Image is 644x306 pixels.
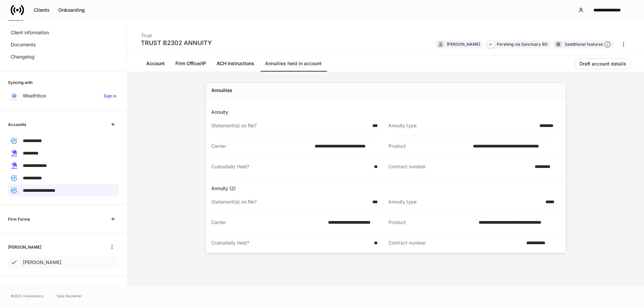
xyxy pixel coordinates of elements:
[57,293,82,299] a: Data Disclaimer
[211,87,232,94] div: Annuities
[211,185,563,192] p: Annuity (2)
[211,109,563,116] p: Annuity
[54,5,89,15] button: Onboarding
[211,55,260,72] a: ACH Instructions
[211,219,324,226] div: Carrier
[211,163,370,170] div: Custodially Held?
[11,293,44,299] span: © 2025 OneAdvisory
[8,39,119,51] a: Documents
[141,28,212,39] div: Trust
[260,55,327,72] a: Annuities held in account
[580,61,626,66] div: Draft account details
[388,219,475,226] div: Product
[8,121,26,128] h6: Accounts
[8,256,119,268] a: [PERSON_NAME]
[23,259,61,266] p: [PERSON_NAME]
[565,41,611,48] div: 3 additional features
[8,90,119,102] a: WealthboxSign in
[8,51,119,63] a: Changelog
[388,143,469,149] div: Product
[11,41,36,48] p: Documents
[575,58,631,69] button: Draft account details
[141,39,212,47] div: TRUST B2302 ANNUITY
[30,5,54,15] button: Clients
[211,199,368,205] div: Statement(s) on file?
[8,27,119,39] a: Client information
[104,93,116,99] h6: Sign in
[211,122,368,129] div: Statement(s) on file?
[8,216,30,222] h6: Firm Forms
[58,8,85,12] div: Onboarding
[447,41,480,47] div: [PERSON_NAME]
[8,79,33,86] h6: Syncing with
[11,29,49,36] p: Client information
[11,53,35,60] p: Changelog
[497,41,548,47] div: Pershing via Sanctuary BD
[211,239,370,246] div: Custodially Held?
[388,122,535,129] div: Annuity type
[8,244,41,250] h6: [PERSON_NAME]
[23,92,46,99] p: Wealthbox
[141,55,170,72] a: Account
[170,55,211,72] a: Firm Office/IP
[388,163,531,170] div: Contract number
[388,199,541,205] div: Annuity type
[34,8,50,12] div: Clients
[211,143,311,149] div: Carrier
[388,239,522,246] div: Contract number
